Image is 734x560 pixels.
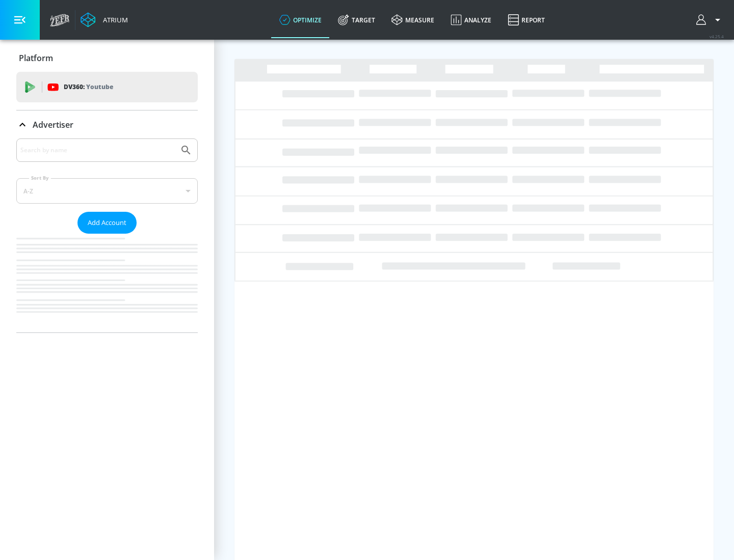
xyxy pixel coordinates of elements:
a: optimize [271,2,330,38]
div: Atrium [99,15,128,24]
a: Analyze [442,2,500,38]
p: DV360: [64,81,113,93]
p: Youtube [86,81,113,92]
a: measure [383,2,442,38]
nav: list of Advertiser [16,234,198,332]
input: Search by name [20,144,175,157]
div: DV360: Youtube [16,72,198,102]
a: Atrium [81,12,128,27]
div: Advertiser [16,138,198,332]
a: Target [330,2,383,38]
div: A-Z [16,178,198,204]
button: Add Account [77,212,137,234]
span: Add Account [88,217,126,229]
div: Advertiser [16,110,198,139]
div: Platform [16,44,198,72]
a: Report [500,2,553,38]
label: Sort By [29,175,51,181]
span: v 4.25.4 [710,34,724,39]
p: Platform [19,52,53,64]
p: Advertiser [33,119,73,130]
